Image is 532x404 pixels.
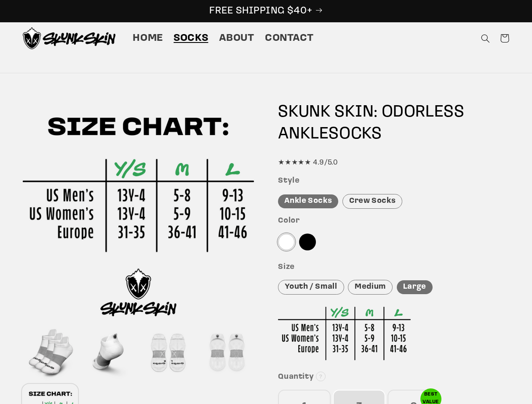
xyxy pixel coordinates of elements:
[278,263,509,272] h3: Size
[278,157,509,169] div: ★★★★★ 4.9/5.0
[265,32,313,45] span: Contact
[214,27,259,50] a: About
[219,32,254,45] span: About
[342,194,402,209] div: Crew Socks
[278,280,344,295] div: Youth / Small
[133,32,163,45] span: Home
[278,194,338,208] div: Ankle Socks
[278,216,509,226] h3: Color
[476,29,495,48] summary: Search
[278,101,509,145] h1: SKUNK SKIN: ODORLESS SOCKS
[259,27,319,50] a: Contact
[9,5,523,18] p: FREE SHIPPING $40+
[348,280,393,295] div: Medium
[278,372,509,382] h3: Quantity
[174,32,208,45] span: Socks
[278,307,411,360] img: Sizing Chart
[128,27,168,50] a: Home
[168,27,214,50] a: Socks
[278,126,329,143] span: ANKLE
[23,27,115,49] img: Skunk Skin Anti-Odor Socks.
[397,280,433,294] div: Large
[278,176,509,186] h3: Style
